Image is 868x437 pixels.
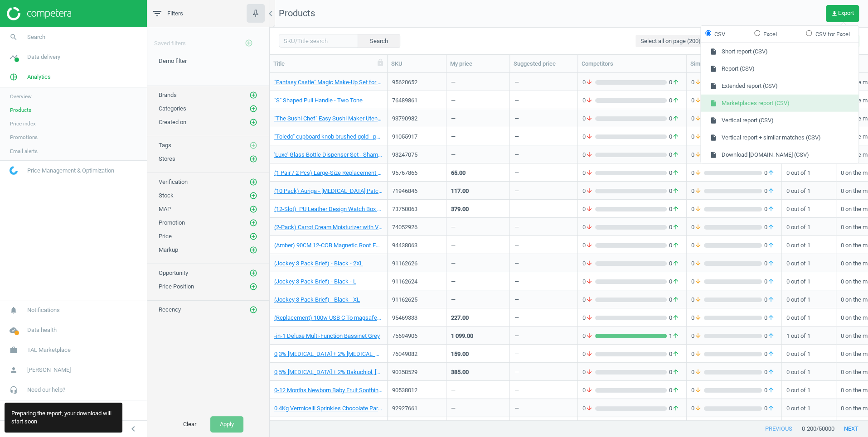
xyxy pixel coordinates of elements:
[451,278,456,289] div: —
[451,332,473,340] div: 1 099.00
[167,10,183,18] span: Filters
[672,169,679,177] i: arrow_upward
[27,73,51,81] span: Analytics
[392,259,441,268] div: 91162626
[694,96,702,105] i: arrow_downward
[5,381,22,399] i: headset_mic
[392,205,441,213] div: 73750063
[392,332,441,340] div: 75694906
[514,96,519,108] div: —
[27,167,114,175] span: Price Management & Optimization
[672,205,679,213] i: arrow_upward
[672,259,679,268] i: arrow_upward
[786,309,831,325] div: 0 out of 1
[451,96,456,108] div: —
[667,259,682,268] span: 0
[582,259,595,268] span: 0
[249,178,258,187] button: add_circle_outline
[249,118,258,127] button: add_circle_outline
[514,205,519,216] div: —
[586,350,593,358] i: arrow_downward
[586,205,593,213] i: arrow_downward
[274,386,383,394] a: 0-12 Months Newborn Baby Fruit Soothing Rattle & CuteTeether 7-Piece Set
[392,78,441,86] div: 95620652
[691,133,704,141] span: 0
[451,350,469,358] div: 159.00
[701,60,858,77] button: Report (CSV)
[159,58,187,64] span: Demo filter
[694,223,702,231] i: arrow_downward
[249,178,257,186] i: add_circle_outline
[672,241,679,250] i: arrow_upward
[672,332,679,340] i: arrow_upward
[691,169,704,177] span: 0
[27,386,65,394] span: Need our help?
[249,219,257,227] i: add_circle_outline
[667,296,682,304] span: 0
[694,78,702,86] i: arrow_downward
[586,332,593,340] i: arrow_downward
[392,115,441,123] div: 93790982
[451,151,456,162] div: —
[249,141,257,149] i: add_circle_outline
[710,48,717,55] i: insert_drive_file
[667,151,682,159] span: 0
[274,241,383,250] a: (Amber) 90CM 12-COB Magnetic Roof Emergency Strobe Light
[128,423,139,434] i: chevron_left
[451,115,456,126] div: —
[694,133,702,141] i: arrow_downward
[786,291,831,307] div: 0 out of 1
[694,332,702,340] i: arrow_downward
[27,53,60,61] span: Data delivery
[249,269,258,278] button: add_circle_outline
[667,241,682,250] span: 0
[249,104,258,113] button: add_circle_outline
[672,278,679,286] i: arrow_upward
[245,39,253,47] i: add_circle_outline
[27,33,45,41] span: Search
[152,8,163,19] i: filter_list
[582,60,683,68] div: Competitors
[767,241,775,250] i: arrow_upward
[586,115,593,123] i: arrow_downward
[691,115,704,123] span: 0
[274,368,383,376] a: 0,5% [MEDICAL_DATA] + 2% Bakuchiol, [MEDICAL_DATA], Alpha Arbutin, Copper Peptide, Tetrahexyldecy...
[672,296,679,304] i: arrow_upward
[514,151,519,162] div: —
[667,314,682,322] span: 0
[667,187,682,195] span: 0
[767,205,775,213] i: arrow_upward
[705,30,725,38] label: CSV
[582,296,595,304] span: 0
[451,241,456,253] div: —
[451,205,469,213] div: 379.00
[667,350,682,358] span: 0
[831,10,838,17] i: get_app
[582,133,595,141] span: 0
[249,232,258,241] button: add_circle_outline
[10,120,36,127] span: Price index
[514,296,519,307] div: —
[249,155,257,163] i: add_circle_outline
[279,34,358,48] input: SKU/Title search
[249,154,258,163] button: add_circle_outline
[392,350,441,358] div: 76049082
[767,332,775,340] i: arrow_upward
[514,350,519,361] div: —
[159,178,188,185] span: Verification
[392,314,441,322] div: 95469333
[274,115,383,123] a: "The Sushi Chef" Easy Sushi Maker Utensil
[667,115,682,123] span: 0
[667,278,682,286] span: 0
[147,27,269,53] div: Saved filters
[672,350,679,358] i: arrow_upward
[586,96,593,105] i: arrow_downward
[10,148,38,155] span: Email alerts
[831,10,854,17] span: Export
[672,187,679,195] i: arrow_upward
[451,78,456,90] div: —
[582,278,595,286] span: 0
[691,332,704,340] span: 0
[667,332,682,340] span: 1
